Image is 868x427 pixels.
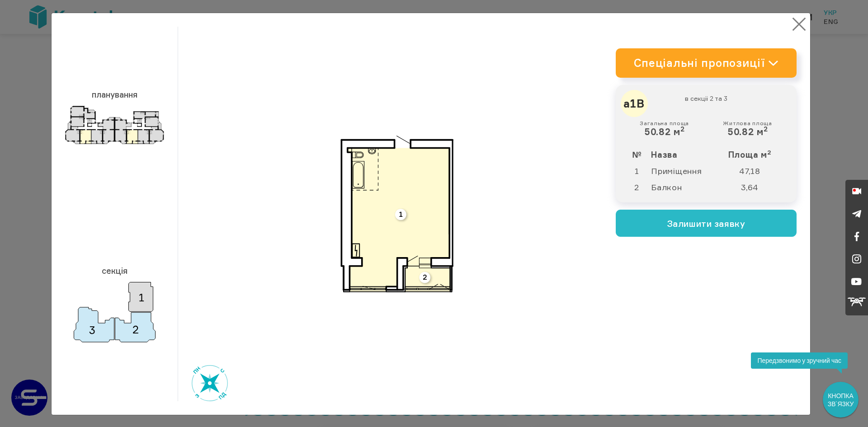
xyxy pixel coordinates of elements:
[719,163,789,179] td: 47,18
[824,383,858,417] div: КНОПКА ЗВ`ЯЗКУ
[616,48,797,78] a: Спеціальні пропозиції
[640,120,689,127] small: Загальна площа
[719,179,789,195] td: 3,64
[723,120,772,137] div: 50.82 м
[790,15,808,33] button: Close
[623,146,651,163] th: №
[621,90,648,117] div: а1В
[680,125,685,133] sup: 2
[767,149,772,156] sup: 2
[651,163,719,179] td: Приміщення
[723,120,772,127] small: Житлова площа
[719,146,789,163] th: Площа м
[764,125,768,133] sup: 2
[751,352,848,369] div: Передзвонимо у зручний час
[651,146,719,163] th: Назва
[640,120,689,137] div: 50.82 м
[623,179,651,195] td: 2
[625,94,787,103] small: в секціі 2 та 3
[651,179,719,195] td: Балкон
[65,262,164,280] h3: секція
[340,136,453,292] img: a1v.svg
[623,163,651,179] td: 1
[65,85,164,103] h3: планування
[616,210,797,237] button: Залишити заявку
